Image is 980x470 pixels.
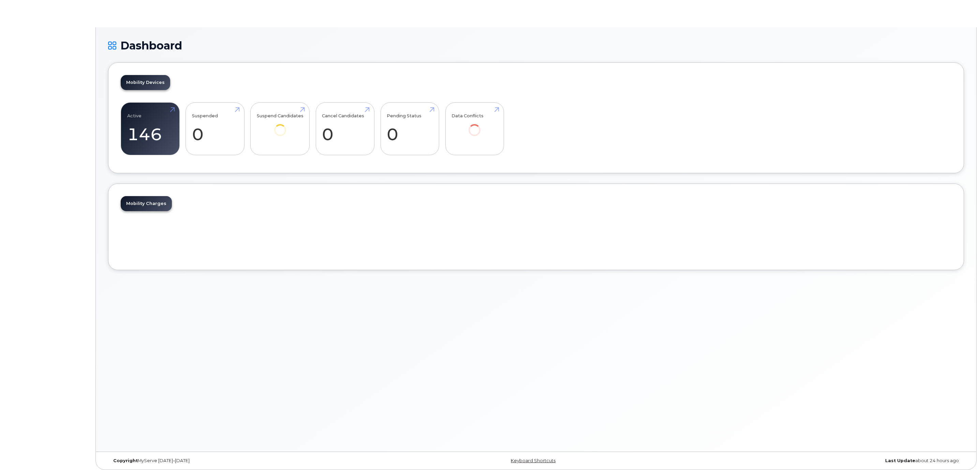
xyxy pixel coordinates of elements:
a: Active 146 [127,106,173,151]
div: about 24 hours ago [679,458,964,464]
a: Cancel Candidates 0 [322,106,368,151]
h1: Dashboard [108,40,964,52]
a: Mobility Charges [121,196,172,211]
a: Keyboard Shortcuts [511,458,555,463]
div: MyServe [DATE]–[DATE] [108,458,394,464]
a: Suspended 0 [192,106,238,151]
a: Data Conflicts [451,106,498,146]
a: Suspend Candidates [257,106,303,146]
a: Pending Status 0 [387,106,433,151]
strong: Last Update [885,458,915,463]
strong: Copyright [113,458,138,463]
a: Mobility Devices [121,75,170,90]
